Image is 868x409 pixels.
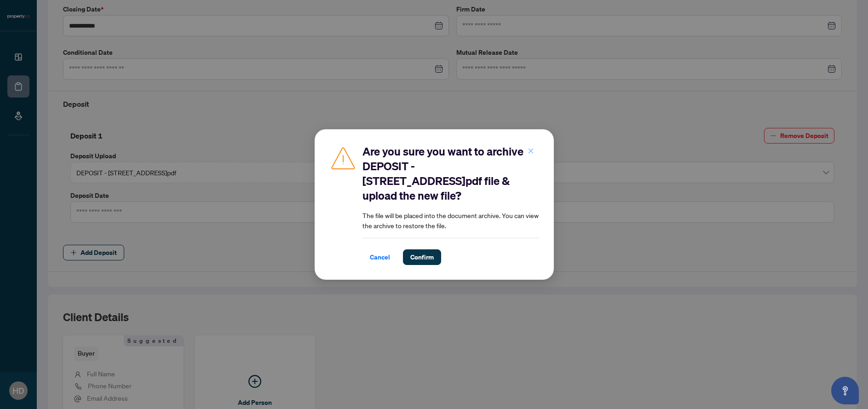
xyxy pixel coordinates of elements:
[410,250,434,265] span: Confirm
[362,249,397,265] button: Cancel
[528,148,534,154] span: close
[831,377,859,404] button: Open asap
[329,144,357,172] img: Caution Icon
[362,144,539,203] h2: Are you sure you want to archive DEPOSIT - [STREET_ADDRESS]pdf file & upload the new file?
[362,144,539,265] div: The file will be placed into the document archive. You can view the archive to restore the file.
[370,250,390,265] span: Cancel
[403,249,441,265] button: Confirm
